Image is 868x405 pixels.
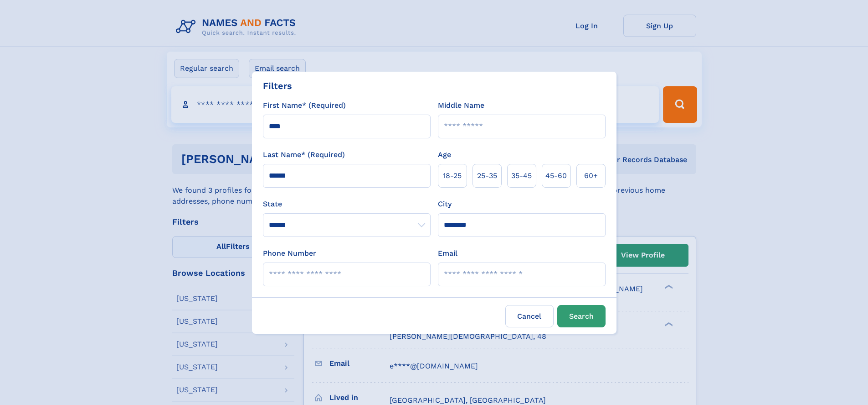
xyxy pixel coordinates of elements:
[584,170,598,181] span: 60+
[263,149,345,160] label: Last Name* (Required)
[438,248,457,259] label: Email
[438,149,451,160] label: Age
[263,100,346,111] label: First Name* (Required)
[263,248,316,259] label: Phone Number
[438,199,452,210] label: City
[557,305,606,327] button: Search
[263,79,292,93] div: Filters
[505,305,554,327] label: Cancel
[477,170,497,181] span: 25‑35
[263,199,431,210] label: State
[511,170,532,181] span: 35‑45
[438,100,484,111] label: Middle Name
[443,170,462,181] span: 18‑25
[545,170,567,181] span: 45‑60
